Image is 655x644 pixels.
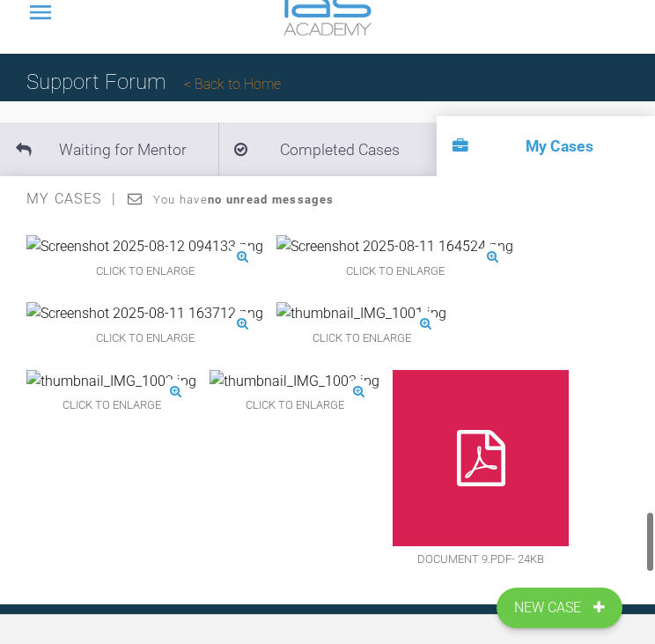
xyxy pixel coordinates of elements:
[276,235,513,258] img: Screenshot 2025-08-11 164524.png
[26,325,263,352] span: Click to enlarge
[437,116,655,176] li: My Cases
[210,370,379,393] img: thumbnail_IMG_1003.jpg
[26,258,263,285] span: Click to enlarge
[276,325,446,352] span: Click to enlarge
[218,122,437,176] li: Completed Cases
[276,258,513,285] span: Click to enlarge
[393,546,569,574] span: Document 9.pdf - 24KB
[26,235,263,258] img: Screenshot 2025-08-12 094133.png
[184,76,281,93] a: Back to Home
[26,302,263,325] img: Screenshot 2025-08-11 163712.png
[26,370,196,393] img: thumbnail_IMG_1002.jpg
[153,193,334,206] span: You have
[26,65,281,99] h1: Support Forum
[497,588,622,628] a: New Case
[276,302,446,325] img: thumbnail_IMG_1001.jpg
[208,193,334,206] strong: no unread messages
[514,596,585,619] span: New Case
[210,392,379,419] span: Click to enlarge
[26,190,117,207] span: My Cases
[26,392,196,419] span: Click to enlarge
